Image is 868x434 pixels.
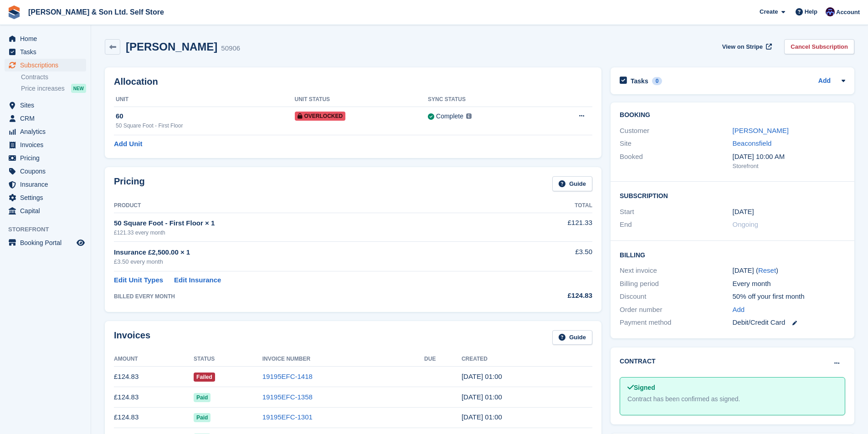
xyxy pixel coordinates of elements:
th: Sync Status [428,92,542,107]
span: Ongoing [733,220,759,228]
div: £121.33 every month [114,229,503,237]
div: Discount [620,291,732,302]
td: £124.83 [114,407,194,428]
th: Status [194,352,262,367]
span: CRM [20,112,75,125]
span: Failed [194,373,215,382]
h2: Allocation [114,77,592,87]
h2: [PERSON_NAME] [126,41,217,53]
div: BILLED EVERY MONTH [114,292,503,301]
a: Reset [758,266,776,274]
a: menu [5,125,86,138]
a: 19195EFC-1358 [262,393,313,401]
a: Add [818,76,831,87]
h2: Invoices [114,330,150,345]
span: View on Stripe [722,42,763,51]
h2: Contract [620,357,656,366]
span: Booking Portal [20,236,75,249]
time: 2025-05-26 00:00:37 UTC [462,413,502,421]
time: 2025-06-26 00:00:36 UTC [462,393,502,401]
img: Josey Kitching [826,7,835,16]
div: Debit/Credit Card [733,317,845,328]
th: Unit [114,92,295,107]
div: Billing period [620,279,732,289]
span: Invoices [20,138,75,151]
a: menu [5,59,86,71]
th: Invoice Number [262,352,424,367]
span: Coupons [20,165,75,178]
div: Insurance £2,500.00 × 1 [114,247,503,258]
a: menu [5,32,86,45]
div: [DATE] ( ) [733,266,845,276]
span: Price increases [21,84,65,93]
a: menu [5,204,86,217]
div: Payment method [620,317,732,328]
div: End [620,220,732,230]
a: menu [5,99,86,112]
a: menu [5,178,86,191]
a: menu [5,165,86,178]
a: 19195EFC-1301 [262,413,313,421]
span: Home [20,32,75,45]
div: 50% off your first month [733,291,845,302]
th: Unit Status [295,92,428,107]
h2: Booking [620,112,845,119]
div: 60 [116,111,295,122]
span: Account [836,8,860,17]
a: Contracts [21,73,86,82]
div: [DATE] 10:00 AM [733,152,845,162]
th: Due [424,352,462,367]
span: Storefront [8,225,91,234]
div: Customer [620,126,732,136]
span: Help [805,7,817,16]
a: 19195EFC-1418 [262,373,313,380]
div: Site [620,138,732,149]
a: Guide [552,330,592,345]
span: Analytics [20,125,75,138]
a: menu [5,138,86,151]
span: Create [760,7,778,16]
a: Guide [552,176,592,191]
time: 2025-07-26 00:00:38 UTC [462,373,502,380]
div: Contract has been confirmed as signed. [627,394,837,404]
a: Preview store [75,237,86,248]
div: Booked [620,152,732,171]
a: View on Stripe [719,39,774,54]
div: NEW [71,84,86,93]
h2: Pricing [114,176,145,191]
div: Signed [627,383,837,393]
div: 50906 [221,43,240,54]
td: £3.50 [503,242,592,271]
a: Add Unit [114,139,142,149]
th: Created [462,352,592,367]
h2: Billing [620,250,845,259]
img: icon-info-grey-7440780725fd019a000dd9b08b2336e03edf1995a4989e88bcd33f0948082b44.svg [466,113,472,119]
a: [PERSON_NAME] [733,127,789,134]
span: Insurance [20,178,75,191]
a: menu [5,46,86,58]
span: Paid [194,393,211,402]
time: 2024-08-26 00:00:00 UTC [733,207,754,217]
td: £121.33 [503,213,592,241]
div: 0 [652,77,663,85]
a: Cancel Subscription [784,39,854,54]
a: Edit Unit Types [114,275,163,286]
a: menu [5,152,86,164]
th: Amount [114,352,194,367]
div: Complete [436,112,463,121]
span: Tasks [20,46,75,58]
div: 50 Square Foot - First Floor [116,122,295,130]
a: menu [5,236,86,249]
span: Settings [20,191,75,204]
span: Sites [20,99,75,112]
span: Capital [20,204,75,217]
h2: Subscription [620,191,845,200]
span: Overlocked [295,112,346,121]
a: Add [733,305,745,315]
img: stora-icon-8386f47178a22dfd0bd8f6a31ec36ba5ce8667c1dd55bd0f319d3a0aa187defe.svg [7,5,21,19]
div: Order number [620,305,732,315]
th: Total [503,199,592,213]
h2: Tasks [631,77,648,85]
a: Edit Insurance [174,275,221,286]
div: Start [620,207,732,217]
